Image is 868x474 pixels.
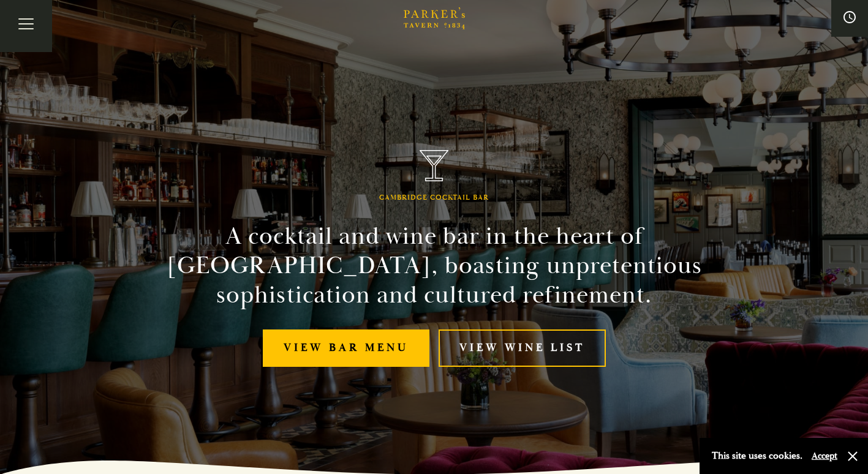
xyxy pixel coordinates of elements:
p: This site uses cookies. [712,447,802,465]
a: View Wine List [439,329,606,367]
button: Accept [812,450,837,462]
h2: A cocktail and wine bar in the heart of [GEOGRAPHIC_DATA], boasting unpretentious sophistication ... [155,222,714,310]
button: Close and accept [847,450,859,462]
h1: Cambridge Cocktail Bar [379,194,489,202]
img: Parker's Tavern Brasserie Cambridge [420,150,449,181]
a: View bar menu [263,329,429,367]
